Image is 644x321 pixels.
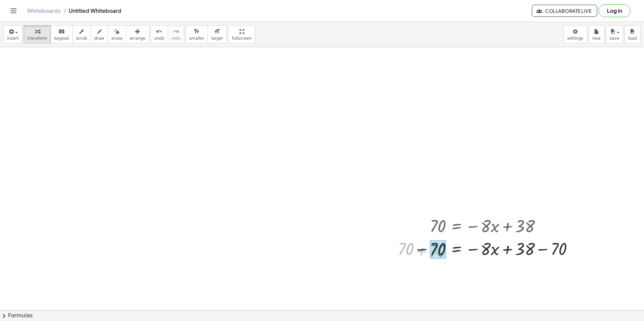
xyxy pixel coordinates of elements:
button: fullscreen [228,25,255,43]
button: redoredo [168,25,184,43]
span: erase [111,36,122,41]
button: erase [107,25,126,43]
span: draw [94,36,104,41]
i: format_size [214,28,220,36]
button: load [624,25,641,43]
span: undo [154,36,164,41]
span: fullscreen [232,36,251,41]
button: undoundo [151,25,168,43]
i: format_size [193,28,200,36]
button: Toggle navigation [8,5,19,16]
span: new [592,36,601,41]
span: save [610,36,619,41]
span: Collaborate Live [538,8,591,14]
button: format_sizelarger [207,25,227,43]
button: insert [3,25,22,43]
span: transform [27,36,47,41]
i: keyboard [58,28,65,36]
i: undo [156,28,162,36]
button: Collaborate Live [532,5,597,17]
a: Whiteboards [27,7,61,14]
span: smaller [189,36,204,41]
span: scrub [76,36,87,41]
span: larger [211,36,223,41]
span: arrange [130,36,146,41]
button: Log in [599,4,631,17]
span: redo [171,36,181,41]
button: new [588,25,605,43]
button: transform [24,25,51,43]
span: settings [567,36,583,41]
button: settings [563,25,587,43]
span: insert [7,36,19,41]
button: keyboardkeypad [51,25,73,43]
span: load [628,36,637,41]
button: arrange [126,25,149,43]
button: format_sizesmaller [186,25,208,43]
button: save [606,25,623,43]
button: scrub [72,25,91,43]
span: keypad [54,36,69,41]
i: redo [173,28,179,36]
button: draw [91,25,108,43]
